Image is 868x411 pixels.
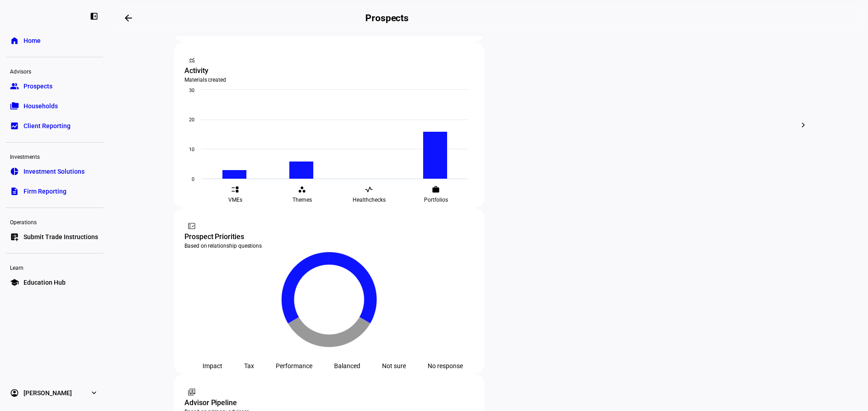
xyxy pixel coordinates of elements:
[184,397,474,408] div: Advisor Pipeline
[24,82,52,91] span: Prospects
[184,231,474,242] div: Prospect Priorities
[24,388,72,397] span: [PERSON_NAME]
[184,76,474,83] div: Materials created
[231,185,239,194] eth-mat-symbol: event_list
[5,97,103,115] a: folder_copyHouseholds
[5,32,103,50] a: homeHome
[228,196,242,203] span: VMEs
[187,55,196,65] mat-icon: monitoring
[184,65,474,76] div: Activity
[424,196,448,203] span: Portfolios
[5,182,103,200] a: descriptionFirm Reporting
[24,102,58,111] span: Households
[24,187,66,196] span: Firm Reporting
[90,388,99,397] eth-mat-symbol: expand_more
[184,242,474,249] div: Based on relationship questions
[10,167,19,176] eth-mat-symbol: pie_chart
[10,36,19,45] eth-mat-symbol: home
[5,215,103,228] div: Operations
[382,362,406,369] div: Not sure
[365,185,373,194] eth-mat-symbol: vital_signs
[5,65,103,77] div: Advisors
[189,117,194,123] text: 20
[24,121,71,130] span: Client Reporting
[5,162,103,180] a: pie_chartInvestment Solutions
[10,102,19,111] eth-mat-symbol: folder_copy
[24,36,41,45] span: Home
[5,77,103,95] a: groupProspects
[292,196,312,203] span: Themes
[10,278,19,287] eth-mat-symbol: school
[428,362,463,369] div: No response
[244,362,254,369] div: Tax
[192,176,194,182] text: 0
[5,261,103,273] div: Learn
[10,121,19,130] eth-mat-symbol: bid_landscape
[90,12,99,21] eth-mat-symbol: left_panel_close
[187,222,196,231] mat-icon: fact_check
[5,150,103,162] div: Investments
[276,362,312,369] div: Performance
[10,82,19,91] eth-mat-symbol: group
[334,362,360,369] div: Balanced
[10,187,19,196] eth-mat-symbol: description
[24,232,98,241] span: Submit Trade Instructions
[24,278,66,287] span: Education Hub
[189,147,194,152] text: 10
[432,185,440,194] eth-mat-symbol: work
[123,13,134,23] mat-icon: arrow_backwards
[10,232,19,241] eth-mat-symbol: list_alt_add
[189,88,194,93] text: 30
[298,185,306,194] eth-mat-symbol: workspaces
[365,13,409,23] h2: Prospects
[353,196,386,203] span: Healthchecks
[5,117,103,135] a: bid_landscapeClient Reporting
[187,388,196,397] mat-icon: switch_account
[24,167,85,176] span: Investment Solutions
[203,362,222,369] div: Impact
[798,120,809,130] mat-icon: chevron_right
[10,388,19,397] eth-mat-symbol: account_circle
